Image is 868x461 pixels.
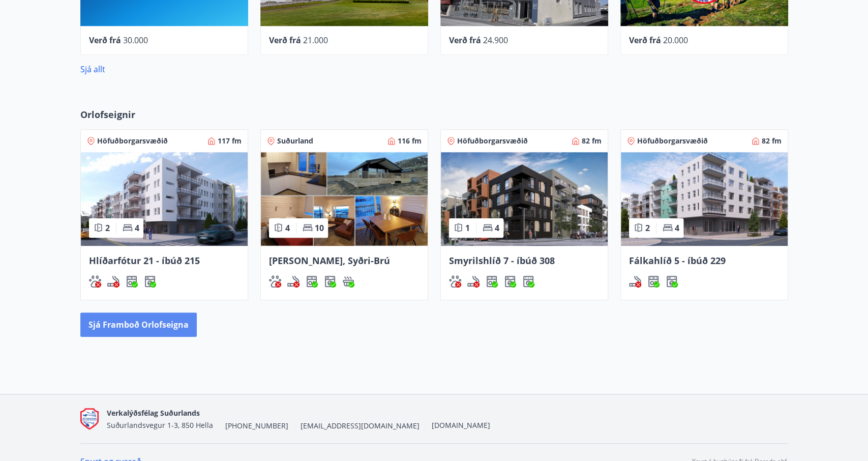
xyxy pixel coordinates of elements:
span: Verð frá [269,35,301,46]
span: Suðurland [277,136,313,146]
img: Dl16BY4EX9PAW649lg1C3oBuIaAsR6QVDQBO2cTm.svg [324,275,336,287]
div: Uppþvottavél [306,275,318,287]
img: Paella dish [261,152,428,246]
a: Sjá allt [80,64,105,75]
img: 7hj2GulIrg6h11dFIpsIzg8Ak2vZaScVwTihwv8g.svg [486,275,498,287]
a: [DOMAIN_NAME] [432,420,490,430]
span: 24.900 [483,35,508,46]
span: Höfuðborgarsvæðið [637,136,708,146]
img: pxcaIm5dSOV3FS4whs1soiYWTwFQvksT25a9J10C.svg [89,275,101,287]
span: Verð frá [89,35,121,46]
div: Reykingar / Vape [629,275,641,287]
span: Höfuðborgarsvæðið [457,136,528,146]
div: Uppþvottavél [647,275,660,287]
span: 21.000 [303,35,328,46]
span: Höfuðborgarsvæðið [97,136,168,146]
img: Paella dish [621,152,788,246]
span: 4 [135,222,139,234]
span: [PHONE_NUMBER] [225,421,288,431]
span: Verð frá [629,35,661,46]
img: pxcaIm5dSOV3FS4whs1soiYWTwFQvksT25a9J10C.svg [449,275,461,287]
div: Gæludýr [89,275,101,287]
span: Verkalýðsfélag Suðurlands [107,408,200,418]
span: [EMAIL_ADDRESS][DOMAIN_NAME] [301,421,420,431]
div: Þvottavél [324,275,336,287]
span: Fálkahlíð 5 - íbúð 229 [629,254,726,267]
img: pxcaIm5dSOV3FS4whs1soiYWTwFQvksT25a9J10C.svg [269,275,281,287]
span: 30.000 [123,35,148,46]
img: Q9do5ZaFAFhn9lajViqaa6OIrJ2A2A46lF7VsacK.png [80,408,99,430]
img: QNIUl6Cv9L9rHgMXwuzGLuiJOj7RKqxk9mBFPqjq.svg [287,275,300,287]
div: Þvottavél [666,275,678,287]
img: Dl16BY4EX9PAW649lg1C3oBuIaAsR6QVDQBO2cTm.svg [144,275,156,287]
div: Heitur pottur [342,275,354,287]
div: Reykingar / Vape [107,275,119,287]
div: Reykingar / Vape [467,275,480,287]
img: Dl16BY4EX9PAW649lg1C3oBuIaAsR6QVDQBO2cTm.svg [504,275,516,287]
span: 4 [675,222,679,234]
img: QNIUl6Cv9L9rHgMXwuzGLuiJOj7RKqxk9mBFPqjq.svg [629,275,641,287]
img: Paella dish [441,152,608,246]
span: Suðurlandsvegur 1-3, 850 Hella [107,420,213,430]
span: Hlíðarfótur 21 - íbúð 215 [89,254,200,267]
div: Uppþvottavél [126,275,138,287]
img: 7hj2GulIrg6h11dFIpsIzg8Ak2vZaScVwTihwv8g.svg [306,275,318,287]
div: Uppþvottavél [486,275,498,287]
span: 82 fm [762,136,782,146]
span: Orlofseignir [80,108,135,121]
span: [PERSON_NAME], Syðri-Brú [269,254,390,267]
span: 2 [645,222,650,234]
span: 116 fm [398,136,422,146]
img: Paella dish [81,152,248,246]
span: 20.000 [663,35,688,46]
img: 7hj2GulIrg6h11dFIpsIzg8Ak2vZaScVwTihwv8g.svg [647,275,660,287]
span: 117 fm [218,136,242,146]
img: 7hj2GulIrg6h11dFIpsIzg8Ak2vZaScVwTihwv8g.svg [126,275,138,287]
span: 4 [285,222,290,234]
span: 4 [495,222,499,234]
span: Smyrilshlíð 7 - íbúð 308 [449,254,555,267]
span: 1 [465,222,470,234]
img: hddCLTAnxqFUMr1fxmbGG8zWilo2syolR0f9UjPn.svg [522,275,534,287]
span: 2 [105,222,110,234]
div: Þurrkari [522,275,534,287]
span: 10 [315,222,324,234]
img: Dl16BY4EX9PAW649lg1C3oBuIaAsR6QVDQBO2cTm.svg [666,275,678,287]
img: QNIUl6Cv9L9rHgMXwuzGLuiJOj7RKqxk9mBFPqjq.svg [107,275,119,287]
div: Gæludýr [269,275,281,287]
div: Reykingar / Vape [287,275,300,287]
div: Þvottavél [144,275,156,287]
button: Sjá framboð orlofseigna [80,312,197,337]
div: Þvottavél [504,275,516,287]
span: Verð frá [449,35,481,46]
span: 82 fm [582,136,602,146]
div: Gæludýr [449,275,461,287]
img: QNIUl6Cv9L9rHgMXwuzGLuiJOj7RKqxk9mBFPqjq.svg [467,275,480,287]
img: h89QDIuHlAdpqTriuIvuEWkTH976fOgBEOOeu1mi.svg [342,275,354,287]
